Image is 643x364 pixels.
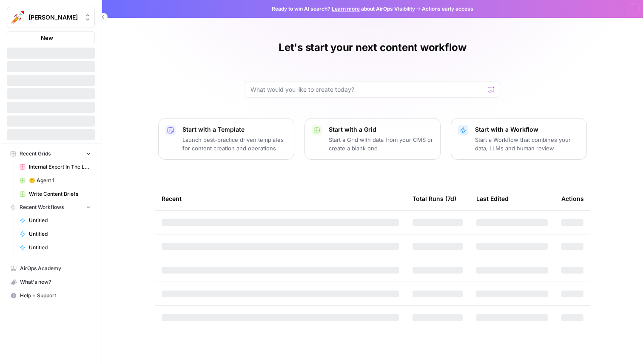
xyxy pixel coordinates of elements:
[16,214,95,227] a: Untitled
[41,34,53,42] span: New
[476,187,509,210] div: Last Edited
[7,31,95,44] button: New
[16,227,95,241] a: Untitled
[158,118,294,160] button: Start with a TemplateLaunch best-practice driven templates for content creation and operations
[162,187,399,210] div: Recent
[29,163,91,171] span: Internal Expert In The Loop
[10,10,25,25] img: Alex Testing Logo
[329,125,433,134] p: Start with a Grid
[20,150,51,158] span: Recent Grids
[29,244,91,251] span: Untitled
[20,265,91,272] span: AirOps Academy
[16,241,95,254] a: Untitled
[7,7,95,28] button: Workspace: Alex Testing
[20,292,91,299] span: Help + Support
[304,118,441,160] button: Start with a GridStart a Grid with data from your CMS or create a blank one
[422,5,473,13] span: Actions early access
[7,276,94,288] div: What's new?
[29,190,91,198] span: Write Content Briefs
[182,125,287,134] p: Start with a Template
[7,201,95,214] button: Recent Workflows
[20,203,64,211] span: Recent Workflows
[475,125,580,134] p: Start with a Workflow
[413,187,456,210] div: Total Runs (7d)
[7,289,95,302] button: Help + Support
[16,160,95,174] a: Internal Expert In The Loop
[329,135,433,152] p: Start a Grid with data from your CMS or create a blank one
[29,230,91,238] span: Untitled
[29,177,91,184] span: 🙃 Agent 1
[475,135,580,152] p: Start a Workflow that combines your data, LLMs and human review
[29,217,91,224] span: Untitled
[16,174,95,187] a: 🙃 Agent 1
[272,5,415,13] span: Ready to win AI search? about AirOps Visibility
[332,6,360,12] a: Learn more
[250,85,484,94] input: What would you like to create today?
[16,187,95,201] a: Write Content Briefs
[182,135,287,152] p: Launch best-practice driven templates for content creation and operations
[7,147,95,160] button: Recent Grids
[7,262,95,275] a: AirOps Academy
[279,41,467,54] h1: Let's start your next content workflow
[561,187,584,210] div: Actions
[7,275,95,289] button: What's new?
[451,118,587,160] button: Start with a WorkflowStart a Workflow that combines your data, LLMs and human review
[28,13,80,22] span: [PERSON_NAME]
